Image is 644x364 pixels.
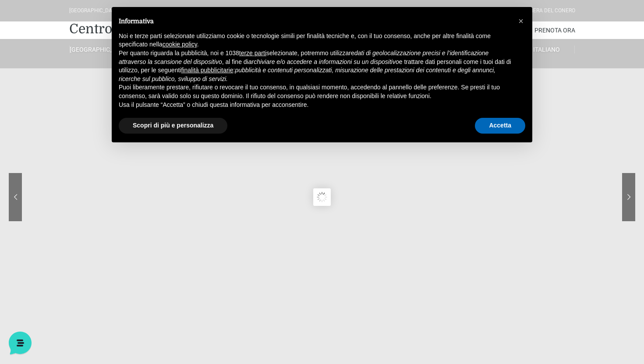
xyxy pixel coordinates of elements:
[514,14,528,28] button: Chiudi questa informativa
[61,281,115,301] button: Messaggi
[7,7,147,35] h2: Ciao da De Angelis Resort 👋
[57,114,129,121] span: Inizia una conversazione
[119,49,511,83] p: Per quanto riguarda la pubblicità, noi e 1038 selezionate, potremmo utilizzare , al fine di e tra...
[7,39,147,56] p: La nostra missione è rendere la tua esperienza straordinaria!
[14,109,161,126] button: Inizia una conversazione
[119,118,227,134] button: Scopri di più e personalizza
[119,83,511,100] p: Puoi liberamente prestare, rifiutare o revocare il tuo consenso, in qualsiasi momento, accedendo ...
[114,281,168,301] button: Aiuto
[163,41,197,48] a: cookie policy
[7,281,61,301] button: Home
[239,49,266,58] button: terze parti
[518,16,524,26] span: ×
[69,46,125,53] a: [GEOGRAPHIC_DATA]
[135,293,148,301] p: Aiuto
[7,330,33,356] iframe: Customerly Messenger Launcher
[26,293,41,301] p: Home
[14,144,68,151] span: Trova una risposta
[534,21,575,39] a: Prenota Ora
[20,163,143,171] input: Cerca un articolo...
[93,144,161,151] a: Apri Centro Assistenza
[119,49,488,65] em: dati di geolocalizzazione precisi e l’identificazione attraverso la scansione del dispositivo
[181,66,233,75] button: finalità pubblicitarie
[76,293,99,301] p: Messaggi
[524,7,575,15] div: Riviera Del Conero
[14,84,32,102] img: light
[69,20,238,38] a: Centro Vacanze De Angelis
[14,70,74,77] span: Le tue conversazioni
[533,46,560,53] span: Italiano
[475,118,525,134] button: Accetta
[519,46,575,53] a: Italiano
[119,101,511,110] p: Usa il pulsante “Accetta” o chiudi questa informativa per acconsentire.
[119,32,511,49] p: Noi e terze parti selezionate utilizziamo cookie o tecnologie simili per finalità tecniche e, con...
[119,67,495,82] em: pubblicità e contenuti personalizzati, misurazione delle prestazioni dei contenuti e degli annunc...
[248,58,399,65] em: archiviare e/o accedere a informazioni su un dispositivo
[69,7,120,15] div: [GEOGRAPHIC_DATA]
[28,84,46,102] img: light
[119,18,511,25] h2: Informativa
